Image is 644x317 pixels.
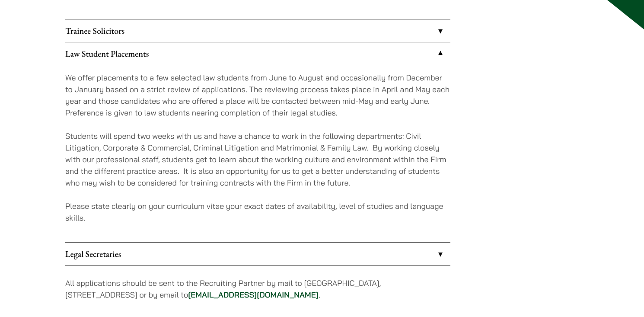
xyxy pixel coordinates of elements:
p: We offer placements to a few selected law students from June to August and occasionally from Dece... [65,72,450,118]
p: Students will spend two weeks with us and have a chance to work in the following departments: Civ... [65,130,450,189]
p: Please state clearly on your curriculum vitae your exact dates of availability, level of studies ... [65,200,450,224]
a: Trainee Solicitors [65,19,450,42]
a: [EMAIL_ADDRESS][DOMAIN_NAME] [188,290,319,300]
a: Law Student Placements [65,42,450,65]
div: Law Student Placements [65,65,450,242]
p: All applications should be sent to the Recruiting Partner by mail to [GEOGRAPHIC_DATA], [STREET_A... [65,277,450,301]
a: Legal Secretaries [65,243,450,265]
